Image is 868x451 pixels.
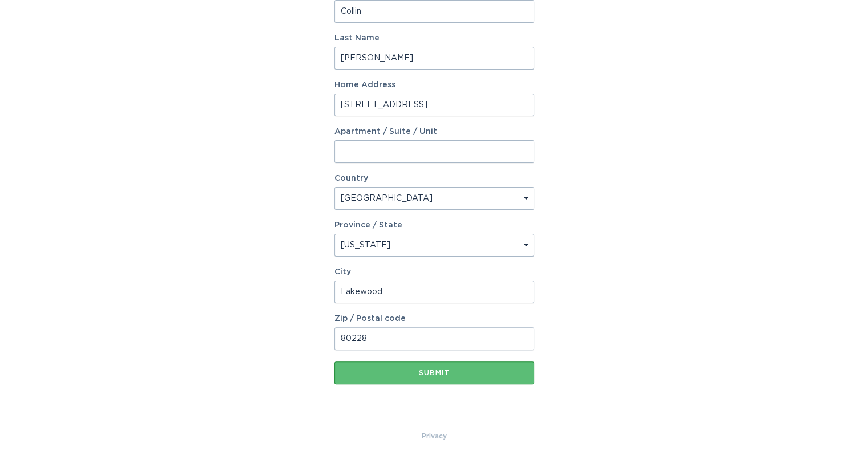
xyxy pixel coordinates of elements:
label: Apartment / Suite / Unit [334,128,534,136]
label: Last Name [334,34,534,42]
label: Province / State [334,221,402,229]
button: Submit [334,361,534,384]
div: Submit [340,369,528,376]
label: Zip / Postal code [334,315,534,323]
label: City [334,268,534,276]
label: Country [334,174,368,182]
label: Home Address [334,81,534,89]
a: Privacy Policy & Terms of Use [422,430,447,442]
